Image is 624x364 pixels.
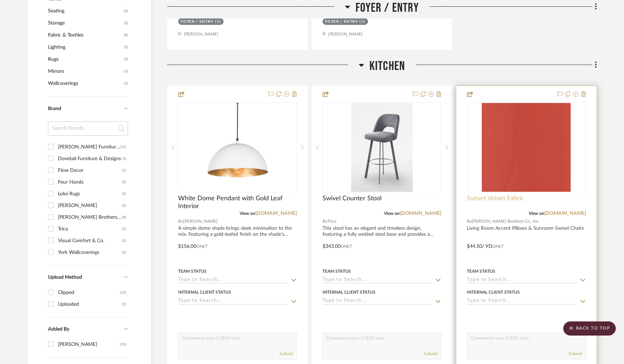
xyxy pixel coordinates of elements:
[58,188,122,200] div: Loloi Rugs
[48,327,69,332] span: Added By
[124,66,128,77] span: (1)
[122,223,126,235] div: (1)
[400,211,441,216] a: [DOMAIN_NAME]
[58,200,122,211] div: [PERSON_NAME]
[178,298,288,305] input: Type to Search…
[322,195,382,202] span: Swivel Counter Stool
[48,275,82,280] span: Upload Method
[124,17,128,29] span: (2)
[122,299,126,310] div: (2)
[58,153,122,164] div: Dovetail Furniture & Designs
[178,218,183,225] span: By
[122,200,126,211] div: (2)
[467,289,520,295] div: Internal Client Status
[323,103,441,192] div: 0
[178,277,288,284] input: Type to Search…
[124,42,128,53] span: (5)
[384,211,400,216] span: View on
[48,121,128,136] input: Search Brands
[120,141,126,153] div: (11)
[240,211,255,216] span: View on
[359,19,366,25] div: (1)
[48,41,122,53] span: Lighting
[472,218,540,225] span: [PERSON_NAME] Brothers Co., Inc.
[322,277,433,284] input: Type to Search…
[58,176,122,188] div: Four Hands
[467,195,524,202] span: Sunset Velvet Fabric
[48,106,61,111] span: Brand
[467,277,577,284] input: Type to Search…
[178,268,207,275] div: Team Status
[124,29,128,41] span: (8)
[569,351,582,357] button: Submit
[325,19,358,25] div: Foyer / Entry
[122,188,126,200] div: (3)
[181,19,214,25] div: Foyer / Entry
[482,103,571,192] img: Sunset Velvet Fabric
[467,218,472,225] span: By
[58,141,120,153] div: [PERSON_NAME] Furniture Company
[122,153,126,164] div: (1)
[544,211,586,216] a: [DOMAIN_NAME]
[48,5,122,17] span: Seating
[322,298,433,305] input: Type to Search…
[215,19,221,25] div: (1)
[122,212,126,223] div: (8)
[48,65,122,77] span: Mirrors
[58,165,122,176] div: Flow Decor
[467,298,577,305] input: Type to Search…
[124,5,128,17] span: (6)
[124,54,128,65] span: (3)
[122,176,126,188] div: (2)
[467,103,585,192] div: 0
[58,235,122,246] div: Visual Comfort & Co.
[322,268,351,275] div: Team Status
[124,78,128,89] span: (1)
[178,289,231,295] div: Internal Client Status
[120,339,126,350] div: (35)
[122,235,126,246] div: (2)
[122,247,126,258] div: (1)
[467,268,495,275] div: Team Status
[351,103,413,192] img: Swivel Counter Stool
[322,289,375,295] div: Internal Client Status
[120,287,126,298] div: (33)
[48,29,122,41] span: Fabric & Textiles
[178,195,297,210] span: White Dome Pendant with Gold Leaf Interior
[58,223,122,235] div: Trica
[322,218,327,225] span: By
[255,211,297,216] a: [DOMAIN_NAME]
[183,218,218,225] span: [PERSON_NAME]
[58,247,122,258] div: York Wallcoverings
[424,351,437,357] button: Submit
[193,103,282,192] img: White Dome Pendant with Gold Leaf Interior
[58,287,120,298] div: Clipped
[58,299,122,310] div: Uploaded
[369,59,405,74] span: Kitchen
[58,212,122,223] div: [PERSON_NAME] Brothers Co., Inc.
[58,339,120,350] div: [PERSON_NAME]
[327,218,336,225] span: Trica
[279,351,293,357] button: Submit
[563,321,616,336] scroll-to-top-button: BACK TO TOP
[122,165,126,176] div: (1)
[48,77,122,89] span: Wallcoverings
[529,211,544,216] span: View on
[48,17,122,29] span: Storage
[48,53,122,65] span: Rugs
